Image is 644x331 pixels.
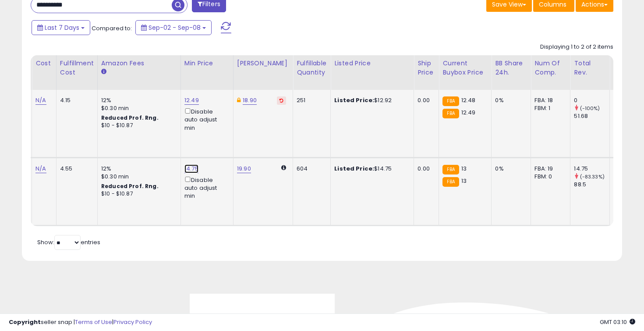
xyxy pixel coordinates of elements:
[540,43,613,51] div: Displaying 1 to 2 of 2 items
[574,165,609,173] div: 14.75
[35,164,46,173] a: N/A
[334,164,374,173] b: Listed Price:
[574,96,609,104] div: 0
[237,59,289,68] div: [PERSON_NAME]
[574,59,606,77] div: Total Rev.
[184,107,226,132] div: Disable auto adjust min
[135,20,212,35] button: Sep-02 - Sep-08
[334,96,374,104] b: Listed Price:
[418,59,435,77] div: Ship Price
[461,108,476,117] span: 12.49
[35,59,53,68] div: Cost
[297,96,324,104] div: 251
[45,23,79,32] span: Last 7 Days
[101,104,174,112] div: $0.30 min
[297,165,324,173] div: 604
[32,20,90,35] button: Last 7 Days
[334,96,407,104] div: $12.92
[461,164,467,173] span: 13
[418,96,432,104] div: 0.00
[297,59,327,77] div: Fulfillable Quantity
[184,96,199,105] a: 12.49
[37,238,100,246] span: Show: entries
[243,96,257,105] a: 18.90
[442,59,488,77] div: Current Buybox Price
[442,165,459,174] small: FBA
[534,173,563,181] div: FBM: 0
[442,109,459,118] small: FBA
[461,177,467,185] span: 13
[574,181,609,189] div: 88.5
[149,23,201,32] span: Sep-02 - Sep-08
[534,59,566,77] div: Num of Comp.
[237,164,251,173] a: 19.90
[418,165,432,173] div: 0.00
[92,24,132,32] span: Compared to:
[495,96,524,104] div: 0%
[101,190,174,198] div: $10 - $10.87
[495,165,524,173] div: 0%
[534,96,563,104] div: FBA: 18
[534,104,563,112] div: FBM: 1
[334,59,410,68] div: Listed Price
[442,177,459,187] small: FBA
[184,175,226,200] div: Disable auto adjust min
[580,105,600,112] small: (-100%)
[461,96,476,104] span: 12.48
[101,68,106,76] small: Amazon Fees.
[495,59,527,77] div: BB Share 24h.
[184,59,230,68] div: Min Price
[534,165,563,173] div: FBA: 19
[35,96,46,105] a: N/A
[101,59,177,68] div: Amazon Fees
[101,165,174,173] div: 12%
[184,164,198,173] a: 14.75
[101,182,159,190] b: Reduced Prof. Rng.
[101,173,174,181] div: $0.30 min
[280,98,283,103] i: Revert to store-level Dynamic Max Price
[101,96,174,104] div: 12%
[580,173,605,180] small: (-83.33%)
[334,165,407,173] div: $14.75
[101,114,159,121] b: Reduced Prof. Rng.
[237,97,241,103] i: This overrides the store level Dynamic Max Price for this listing
[60,59,94,77] div: Fulfillment Cost
[60,165,91,173] div: 4.55
[101,122,174,129] div: $10 - $10.87
[60,96,91,104] div: 4.15
[574,112,609,120] div: 51.68
[442,96,459,106] small: FBA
